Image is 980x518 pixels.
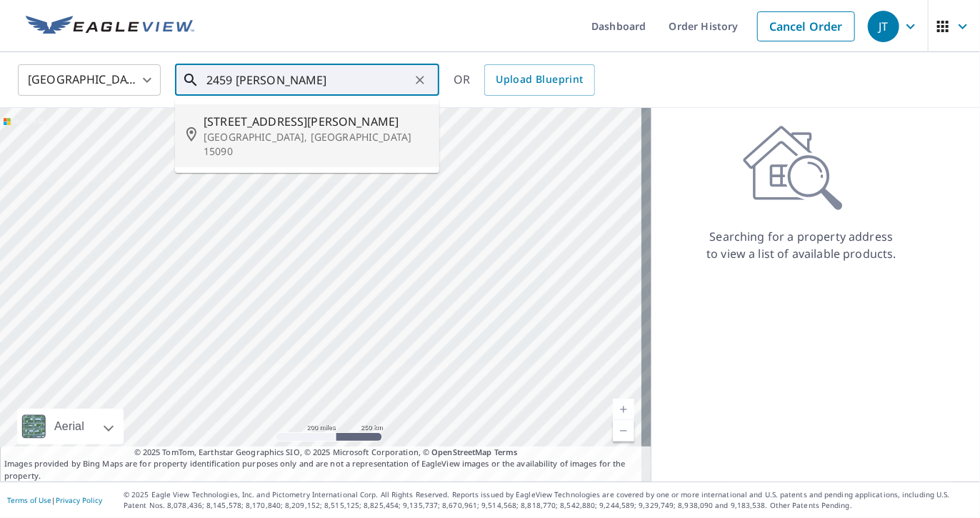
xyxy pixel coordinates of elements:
a: Upload Blueprint [484,64,594,96]
span: © 2025 TomTom, Earthstar Geographics SIO, © 2025 Microsoft Corporation, © [134,447,518,459]
a: Terms [494,447,518,457]
p: © 2025 Eagle View Technologies, Inc. and Pictometry International Corp. All Rights Reserved. Repo... [124,489,973,511]
span: Upload Blueprint [496,71,583,89]
div: Aerial [50,409,89,444]
img: EV Logo [26,16,194,37]
div: OR [454,64,595,96]
a: OpenStreetMap [431,447,491,457]
a: Cancel Order [757,11,855,41]
div: JT [868,11,899,42]
span: [STREET_ADDRESS][PERSON_NAME] [204,113,428,130]
p: [GEOGRAPHIC_DATA], [GEOGRAPHIC_DATA] 15090 [204,130,428,159]
div: [GEOGRAPHIC_DATA] [18,60,161,100]
a: Current Level 5, Zoom In [613,399,634,420]
input: Search by address or latitude-longitude [206,60,410,100]
p: | [7,496,102,504]
button: Clear [410,70,430,90]
p: Searching for a property address to view a list of available products. [706,228,897,262]
a: Terms of Use [7,495,51,505]
div: Aerial [17,409,124,444]
a: Privacy Policy [56,495,102,505]
a: Current Level 5, Zoom Out [613,420,634,442]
